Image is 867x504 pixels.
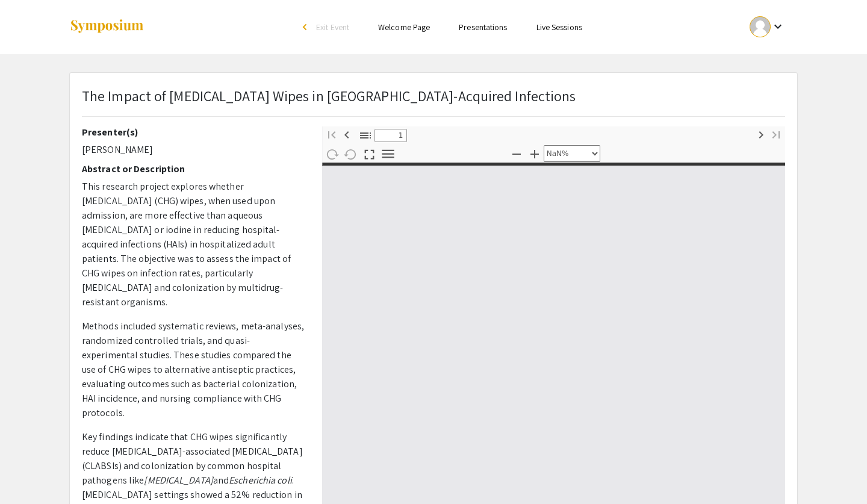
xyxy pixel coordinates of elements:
button: Next Page [751,125,771,143]
p: [PERSON_NAME] [82,143,304,157]
select: Zoom [544,145,600,162]
p: This research project explores whether [MEDICAL_DATA] (CHG) wipes, when used upon admission, are ... [82,179,304,310]
input: Page [374,129,407,142]
button: Tools [378,145,398,163]
em: [MEDICAL_DATA] [144,474,213,487]
em: Escherichia coli [229,474,292,487]
button: Expand account dropdown [737,13,798,40]
iframe: Chat [9,450,51,495]
a: Live Sessions [536,22,582,33]
div: arrow_back_ios [303,23,310,31]
button: Zoom Out [506,145,527,162]
button: Previous Page [337,125,357,143]
a: Presentations [459,22,507,33]
button: First page [322,125,342,143]
h2: Presenter(s) [82,126,304,138]
button: Last page [766,125,786,143]
button: Switch to Presentation Mode [359,145,379,162]
p: Methods included systematic reviews, meta-analyses, randomized controlled trials, and quasi-exper... [82,319,304,420]
button: Rotate Clockwise [322,145,342,163]
button: Toggle Sidebar [355,126,376,144]
h2: Abstract or Description [82,163,304,175]
mat-icon: Expand account dropdown [771,19,785,34]
button: Rotate Counterclockwise [340,145,361,163]
p: The Impact of [MEDICAL_DATA] Wipes in [GEOGRAPHIC_DATA]-Acquired Infections​ [82,85,576,107]
img: Symposium by ForagerOne [69,19,144,35]
span: Exit Event [316,22,349,33]
a: Welcome Page [378,22,430,33]
button: Zoom In [524,145,545,162]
